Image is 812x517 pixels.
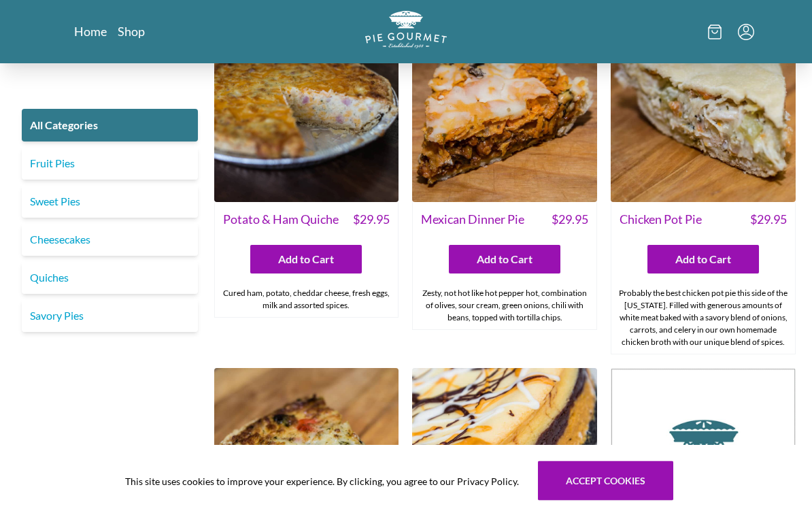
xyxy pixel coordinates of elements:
[118,23,145,39] a: Shop
[750,211,787,229] span: $ 29.95
[125,474,519,488] span: This site uses cookies to improve your experience. By clicking, you agree to our Privacy Policy.
[22,109,198,141] a: All Categories
[22,261,198,294] a: Quiches
[22,299,198,332] a: Savory Pies
[477,252,532,268] span: Add to Cart
[675,252,731,268] span: Add to Cart
[412,18,597,203] img: Mexican Dinner Pie
[22,223,198,256] a: Cheesecakes
[738,24,754,40] button: Menu
[215,282,399,318] div: Cured ham, potato, cheddar cheese, fresh eggs, milk and assorted spices.
[449,246,560,274] button: Add to Cart
[214,18,399,203] img: Potato & Ham Quiche
[538,461,673,501] button: Accept cookies
[250,246,362,274] button: Add to Cart
[22,147,198,180] a: Fruit Pies
[365,11,447,48] img: logo
[278,252,334,268] span: Add to Cart
[611,282,795,354] div: Probably the best chicken pot pie this side of the [US_STATE]. Filled with generous amounts of wh...
[365,11,447,52] a: Logo
[223,211,339,229] span: Potato & Ham Quiche
[74,23,107,39] a: Home
[413,282,596,330] div: Zesty, not hot like hot pepper hot, combination of olives, sour cream, green onions, chili with b...
[421,211,524,229] span: Mexican Dinner Pie
[552,211,588,229] span: $ 29.95
[353,211,390,229] span: $ 29.95
[620,211,702,229] span: Chicken Pot Pie
[611,18,796,203] img: Chicken Pot Pie
[647,246,759,274] button: Add to Cart
[22,185,198,218] a: Sweet Pies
